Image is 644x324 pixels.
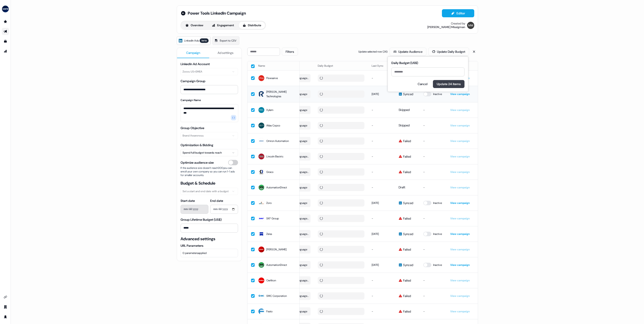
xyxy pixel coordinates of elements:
[183,251,207,255] span: 0 parameters applied
[420,118,447,133] td: -
[255,61,300,70] th: Name
[403,216,411,221] span: Failed
[208,22,238,29] button: Engagement
[266,263,287,267] span: AutomationDirect
[403,263,413,267] span: Synced
[403,92,413,96] span: Synced
[451,22,465,25] div: Created by
[266,216,279,221] span: SKF Group
[368,118,395,133] td: -
[450,310,470,313] a: View campaign
[368,195,395,211] td: [DATE]
[420,211,447,226] td: -
[266,294,287,298] span: SMC Corporation
[266,90,296,99] span: [PERSON_NAME] Technologies
[420,149,447,164] td: -
[228,160,238,165] button: Optimize audience size
[218,51,234,55] span: Ad settings
[266,76,278,80] span: Flowserve
[181,243,238,248] label: URL Parameters
[427,25,465,29] div: [PERSON_NAME] Missigman
[450,186,470,189] a: View campaign
[368,257,395,273] td: [DATE]
[420,242,447,257] td: -
[391,61,418,65] label: Daily Budget (US$)
[181,126,204,130] label: Group Objective
[399,185,405,189] span: Draft
[450,294,470,298] a: View campaign
[186,51,200,55] span: Campaign
[2,303,9,311] a: Go to team
[442,11,474,16] a: Editor
[467,22,474,29] img: Morgan
[368,304,395,319] td: -
[177,36,211,45] a: LinkedIn Adsbeta
[2,18,9,25] a: Go to prospects
[266,154,283,159] span: Lincoln Electric
[266,309,273,314] span: Festo
[181,79,205,83] label: Campaign Group
[181,143,213,147] label: Optimization & Bidding
[188,11,246,16] span: Power Tools LinkedIn Campaign
[450,139,470,143] a: View campaign
[450,279,470,282] a: View campaign
[450,155,470,158] a: View campaign
[450,170,470,174] a: View campaign
[200,38,209,43] div: beta
[181,181,238,186] span: Budget & Schedule
[442,9,474,17] button: Editor
[403,278,411,283] span: Failed
[266,232,272,236] span: Zeiss
[181,166,238,177] span: If the audience size doesn’t reach 300 you can enroll your own company so you can run 1-1 ads for...
[403,154,411,159] span: Failed
[368,180,395,195] td: -
[433,80,465,88] button: Update 24 items
[368,211,395,226] td: -
[368,61,395,70] th: Last Sync
[368,226,395,242] td: [DATE]
[266,201,272,205] span: Zoro
[266,170,273,174] span: Graco
[450,263,470,267] a: View campaign
[181,160,214,165] span: Optimize audience size
[403,247,411,252] span: Failed
[181,199,195,203] label: Start date
[210,199,223,203] label: End date
[450,124,470,127] a: View campaign
[414,80,431,88] button: Cancel
[358,49,388,54] span: Update selected row ( 24 ):
[266,108,273,112] span: Xylem
[450,217,470,220] a: View campaign
[266,123,280,128] span: Atlas Copco
[450,92,470,96] a: View campaign
[420,164,447,180] td: -
[399,108,410,112] span: Skipped
[212,36,239,45] a: Export to CSV
[420,133,447,149] td: -
[433,232,442,236] span: Inactive
[184,38,199,43] span: LinkedIn Ads
[2,48,9,55] a: Go to attribution
[368,86,395,102] td: [DATE]
[181,236,238,242] span: Advanced settings
[403,170,411,174] span: Failed
[403,294,411,298] span: Failed
[403,201,413,205] span: Synced
[420,273,447,288] td: -
[450,248,470,251] a: View campaign
[403,309,411,314] span: Failed
[314,61,368,70] th: Daily Budget
[239,22,265,29] button: Distribute
[399,123,410,127] span: Skipped
[266,278,276,283] span: Oerlikon
[390,48,426,56] button: Update Audience
[433,201,442,205] span: Inactive
[420,288,447,304] td: -
[220,38,236,43] span: Export to CSV
[181,62,210,66] label: LinkedIn Ad Account
[181,218,222,222] label: Group Lifetime Budget (US$)
[403,139,411,143] span: Failed
[420,102,447,118] td: -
